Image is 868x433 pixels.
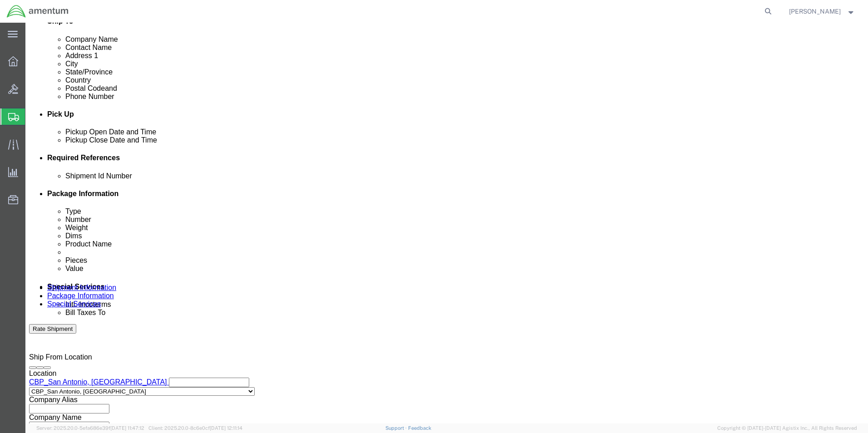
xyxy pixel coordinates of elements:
[148,425,242,431] span: Client: 2025.20.0-8c6e0cf
[385,425,408,431] a: Support
[717,424,857,432] span: Copyright © [DATE]-[DATE] Agistix Inc., All Rights Reserved
[6,5,69,18] img: logo
[789,6,841,16] span: Bridget Agyemang
[789,6,856,17] button: [PERSON_NAME]
[110,425,144,431] span: [DATE] 11:47:12
[210,425,242,431] span: [DATE] 12:11:14
[36,425,144,431] span: Server: 2025.20.0-5efa686e39f
[408,425,431,431] a: Feedback
[25,23,868,423] iframe: FS Legacy Container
